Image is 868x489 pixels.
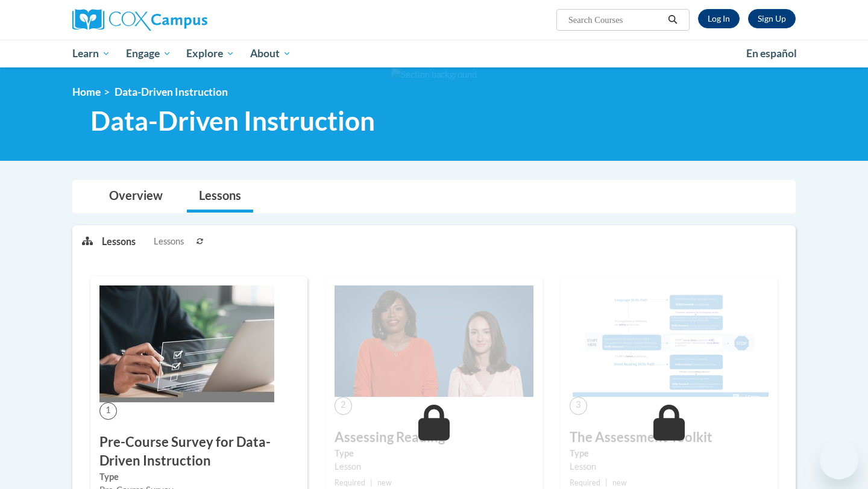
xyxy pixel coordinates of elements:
[612,478,627,487] span: new
[748,9,796,28] a: Register
[738,41,805,66] a: En español
[115,86,228,98] span: Data-Driven Instruction
[126,46,171,61] span: Engage
[698,9,740,28] a: Log In
[99,433,298,470] h3: Pre-Course Survey for Data-Driven Instruction
[72,46,110,61] span: Learn
[820,441,858,479] iframe: Button to launch messaging window
[178,40,242,67] a: Explore
[570,285,769,397] img: Course Image
[72,9,207,31] img: Cox Campus
[567,13,664,27] input: Search Courses
[72,9,301,31] a: Cox Campus
[570,447,769,460] label: Type
[335,428,533,447] h3: Assessing Reading
[391,68,477,81] img: Section background
[377,478,392,487] span: new
[570,428,769,447] h3: The Assessment Toolkit
[570,397,587,414] span: 3
[118,40,179,67] a: Engage
[99,470,298,484] label: Type
[99,285,274,402] img: Course Image
[605,478,608,487] span: |
[90,105,375,137] span: Data-Driven Instruction
[335,460,533,473] div: Lesson
[335,447,533,460] label: Type
[97,181,175,213] a: Overview
[72,86,101,98] a: Home
[99,402,117,420] span: 1
[746,47,797,60] span: En español
[335,478,365,487] span: Required
[664,13,682,27] button: Search
[570,460,769,473] div: Lesson
[154,235,184,248] span: Lessons
[570,478,600,487] span: Required
[64,40,118,67] a: Learn
[335,397,352,414] span: 2
[102,235,136,248] p: Lessons
[335,285,533,397] img: Course Image
[250,46,291,61] span: About
[242,40,299,67] a: About
[187,181,253,213] a: Lessons
[54,40,814,67] div: Main menu
[370,478,373,487] span: |
[186,46,234,61] span: Explore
